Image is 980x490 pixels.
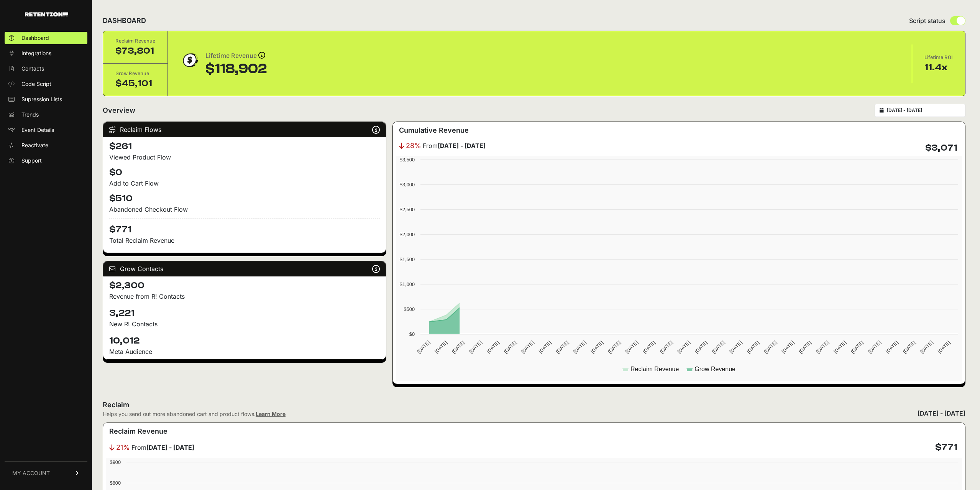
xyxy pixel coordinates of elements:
[676,340,691,355] text: [DATE]
[5,32,87,44] a: Dashboard
[924,54,953,61] div: Lifetime ROI
[109,192,380,205] h4: $510
[745,340,760,355] text: [DATE]
[109,153,380,162] div: Viewed Product Flow
[919,340,934,355] text: [DATE]
[21,65,44,72] span: Contacts
[109,219,380,236] h4: $771
[901,340,916,355] text: [DATE]
[103,410,286,418] div: Helps you send out more abandoned cart and product flows.
[400,281,415,287] text: $1,000
[109,319,380,329] p: New R! Contacts
[103,261,386,276] div: Grow Contacts
[12,469,50,477] span: MY ACCOUNT
[423,141,486,150] span: From
[109,140,380,153] h4: $261
[404,306,414,312] text: $500
[936,340,951,355] text: [DATE]
[21,95,62,103] span: Supression Lists
[115,45,155,57] div: $73,801
[815,340,830,355] text: [DATE]
[798,340,813,355] text: [DATE]
[555,340,570,355] text: [DATE]
[5,155,87,167] a: Support
[116,442,130,453] span: 21%
[537,340,552,355] text: [DATE]
[918,409,965,418] div: [DATE] - [DATE]
[694,366,735,372] text: Grow Revenue
[205,51,267,61] div: Lifetime Revenue
[589,340,604,355] text: [DATE]
[131,443,194,452] span: From
[256,411,286,417] a: Learn More
[21,157,42,164] span: Support
[21,141,48,149] span: Reactivate
[5,139,87,151] a: Reactivate
[867,340,882,355] text: [DATE]
[780,340,795,355] text: [DATE]
[109,205,380,214] div: Abandoned Checkout Flow
[624,340,639,355] text: [DATE]
[925,142,957,154] h4: $3,071
[693,340,708,355] text: [DATE]
[502,340,517,355] text: [DATE]
[832,340,847,355] text: [DATE]
[641,340,656,355] text: [DATE]
[21,34,49,42] span: Dashboard
[25,12,68,16] img: Retention.com
[21,49,51,57] span: Integrations
[409,331,414,337] text: $0
[109,292,380,301] p: Revenue from R! Contacts
[438,142,486,150] strong: [DATE] - [DATE]
[763,340,778,355] text: [DATE]
[399,125,469,136] h3: Cumulative Revenue
[400,207,415,212] text: $2,500
[146,444,194,451] strong: [DATE] - [DATE]
[909,16,946,25] span: Script status
[924,61,953,74] div: 11.4x
[21,126,54,134] span: Event Details
[572,340,587,355] text: [DATE]
[115,70,155,77] div: Grow Revenue
[5,93,87,105] a: Supression Lists
[109,280,380,292] h4: $2,300
[935,441,957,454] h4: $771
[607,340,622,355] text: [DATE]
[711,340,726,355] text: [DATE]
[850,340,865,355] text: [DATE]
[115,77,155,90] div: $45,101
[21,111,39,118] span: Trends
[884,340,899,355] text: [DATE]
[630,366,679,372] text: Reclaim Revenue
[5,124,87,136] a: Event Details
[416,340,431,355] text: [DATE]
[400,232,415,237] text: $2,000
[109,236,380,245] p: Total Reclaim Revenue
[115,37,155,45] div: Reclaim Revenue
[103,400,286,410] h2: Reclaim
[5,62,87,75] a: Contacts
[485,340,500,355] text: [DATE]
[109,335,380,347] h4: 10,012
[103,105,135,116] h2: Overview
[110,459,121,465] text: $900
[468,340,483,355] text: [DATE]
[109,179,380,188] div: Add to Cart Flow
[21,80,51,88] span: Code Script
[400,182,415,187] text: $3,000
[406,140,421,151] span: 28%
[103,122,386,137] div: Reclaim Flows
[5,109,87,121] a: Trends
[5,461,87,485] a: MY ACCOUNT
[520,340,535,355] text: [DATE]
[180,51,199,70] img: dollar-coin-05c43ed7efb7bc0c12610022525b4bbbb207c7efeef5aecc26f025e68dcafac9.png
[5,78,87,90] a: Code Script
[103,15,146,26] h2: DASHBOARD
[205,61,267,77] div: $118,902
[659,340,674,355] text: [DATE]
[109,307,380,319] h4: 3,221
[5,47,87,59] a: Integrations
[109,166,380,179] h4: $0
[109,347,380,356] div: Meta Audience
[109,426,167,437] h3: Reclaim Revenue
